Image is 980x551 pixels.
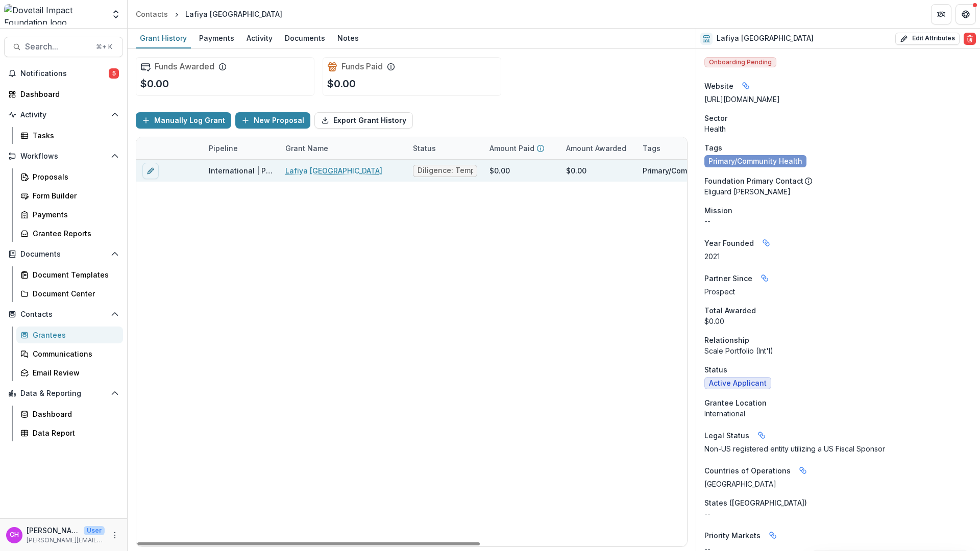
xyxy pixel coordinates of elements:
button: Linked binding [738,78,754,94]
div: International | Prospects Pipeline [209,165,273,176]
div: Data Report [33,428,115,438]
button: Linked binding [765,527,781,543]
div: Pipeline [203,137,279,159]
p: User [84,526,105,535]
span: States ([GEOGRAPHIC_DATA]) [704,497,807,508]
span: Contacts [20,310,107,319]
div: Email Review [33,367,115,378]
div: Payments [195,31,238,45]
div: Pipeline [203,143,244,154]
button: Linked binding [753,427,770,443]
div: Dashboard [33,409,115,419]
a: Proposals [16,168,123,185]
span: Year Founded [704,238,754,248]
div: Tags [636,137,713,159]
div: Dashboard [20,89,115,99]
span: Countries of Operations [704,465,791,476]
span: Grantee Location [704,397,767,408]
p: [PERSON_NAME] [PERSON_NAME] [27,525,80,536]
p: Scale Portfolio (Int'l) [704,345,972,356]
a: Dashboard [16,406,123,422]
a: Email Review [16,364,123,381]
div: Grant Name [279,137,407,159]
span: Notifications [20,69,109,78]
div: Primary/Community Health [643,165,707,176]
button: Open Workflows [4,148,123,164]
h2: Funds Paid [341,62,383,71]
a: Activity [242,29,277,48]
p: -- [704,216,972,227]
div: Form Builder [33,190,115,201]
span: Status [704,364,727,375]
div: Activity [242,31,277,45]
a: Dashboard [4,86,123,103]
a: Grant History [136,29,191,48]
p: $0.00 [140,76,169,91]
div: Grantee Reports [33,228,115,239]
button: Linked binding [756,270,773,286]
p: International [704,408,972,419]
div: $0.00 [704,316,972,327]
button: Linked binding [758,235,774,251]
button: Open entity switcher [109,4,123,24]
a: Contacts [132,7,172,21]
p: Eliguard [PERSON_NAME] [704,186,972,197]
a: Notes [333,29,363,48]
button: New Proposal [235,112,310,129]
span: Partner Since [704,273,752,284]
button: edit [142,163,159,179]
span: Tags [704,142,722,153]
h2: Funds Awarded [155,62,214,71]
div: Amount Paid [483,137,560,159]
div: Communications [33,348,115,359]
div: Lafiya [GEOGRAPHIC_DATA] [185,9,282,19]
a: Tasks [16,127,123,144]
div: Courtney Eker Hardy [10,532,19,538]
button: Get Help [955,4,976,24]
a: [URL][DOMAIN_NAME] [704,95,780,104]
span: Search... [25,42,90,52]
div: Grant Name [279,143,334,154]
div: Proposals [33,171,115,182]
div: Document Center [33,288,115,299]
a: Payments [195,29,238,48]
button: Linked binding [795,462,811,479]
button: Partners [931,4,951,24]
div: Contacts [136,9,168,19]
p: Health [704,123,972,134]
div: Document Templates [33,269,115,280]
span: Sector [704,113,727,123]
a: Grantee Reports [16,225,123,242]
a: Document Center [16,285,123,302]
p: $0.00 [327,76,356,91]
div: Non-US registered entity utilizing a US Fiscal Sponsor [704,443,972,454]
p: [PERSON_NAME][EMAIL_ADDRESS][DOMAIN_NAME] [27,536,105,545]
span: Workflows [20,152,107,161]
div: Status [407,143,442,154]
div: Tasks [33,130,115,141]
a: Payments [16,206,123,223]
div: Tags [636,143,667,154]
div: $0.00 [566,165,586,176]
button: Edit Attributes [895,33,960,45]
span: Primary/Community Health [708,157,802,166]
button: Search... [4,37,123,57]
p: Amount Paid [489,143,534,154]
button: Open Data & Reporting [4,385,123,402]
span: Relationship [704,335,749,345]
span: Mission [704,205,732,216]
span: Legal Status [704,430,749,441]
a: Document Templates [16,266,123,283]
span: Onboarding Pending [704,57,776,67]
p: -- [704,508,972,519]
h2: Lafiya [GEOGRAPHIC_DATA] [717,34,814,43]
button: More [109,529,121,541]
div: Status [407,137,483,159]
img: Dovetail Impact Foundation logo [4,4,105,24]
button: Open Documents [4,246,123,262]
button: Delete [964,33,976,45]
